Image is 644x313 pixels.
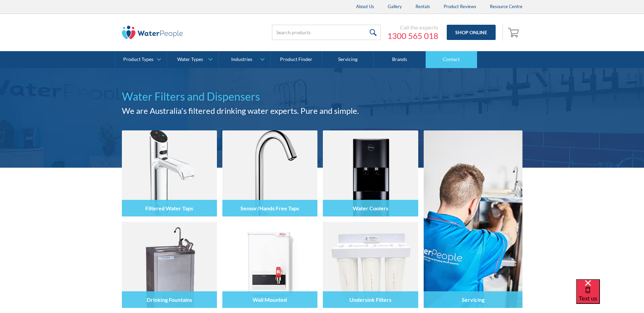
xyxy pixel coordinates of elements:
a: Water Types [167,51,218,68]
a: Industries [219,51,270,68]
a: Servicing [424,130,522,308]
h4: Wall Mounted [253,296,287,303]
img: Water Coolers [323,130,418,216]
img: shopping cart [508,27,521,38]
img: Sensor/Hands Free Taps [222,130,317,216]
a: Brands [374,51,425,68]
a: 1300 565 018 [387,31,438,41]
a: Servicing [322,51,374,68]
div: Water Types [177,57,203,62]
h4: Filtered Water Taps [145,205,193,211]
div: Product Types [123,57,153,62]
h4: Sensor/Hands Free Taps [240,205,299,211]
h4: Water Coolers [353,205,388,211]
img: Wall Mounted [222,222,317,308]
h4: Undersink Filters [349,296,391,303]
div: Call the experts [387,24,438,31]
iframe: podium webchat widget bubble [576,279,644,313]
a: Product Types [115,51,167,68]
img: Filtered Water Taps [122,130,217,216]
a: Open empty cart [506,24,522,41]
img: Undersink Filters [323,222,418,308]
img: The Water People [122,26,183,39]
a: Product Finder [271,51,322,68]
h4: Servicing [462,296,484,303]
h4: Drinking Fountains [147,296,192,303]
div: Industries [231,57,252,62]
a: Shop Online [447,25,496,40]
img: Drinking Fountains [122,222,217,308]
a: Contact [426,51,477,68]
input: Search products [272,25,381,40]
